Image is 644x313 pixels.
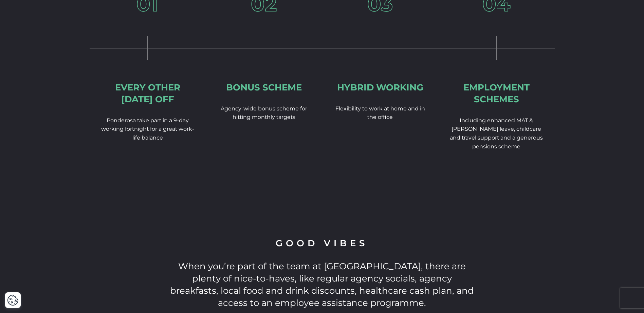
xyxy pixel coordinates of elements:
[333,104,428,122] p: Flexibility to work at home and in the office
[100,116,195,142] p: Ponderosa take part in a 9-day working fortnight for a great work-life balance
[169,237,475,250] h2: Good Vibes
[7,294,19,306] img: Revisit consent button
[337,82,423,93] div: Hybrid working
[226,82,302,93] div: Bonus Scheme
[7,294,19,306] button: Cookie Settings
[217,104,311,122] p: Agency-wide bonus scheme for hitting monthly targets
[169,260,475,309] p: When you’re part of the team at [GEOGRAPHIC_DATA], there are plenty of nice-to-haves, like regula...
[449,116,544,151] p: Including enhanced MAT & [PERSON_NAME] leave, childcare and travel support and a generous pension...
[449,82,544,105] div: Employment schemes
[100,82,195,105] div: Every Other [DATE] off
